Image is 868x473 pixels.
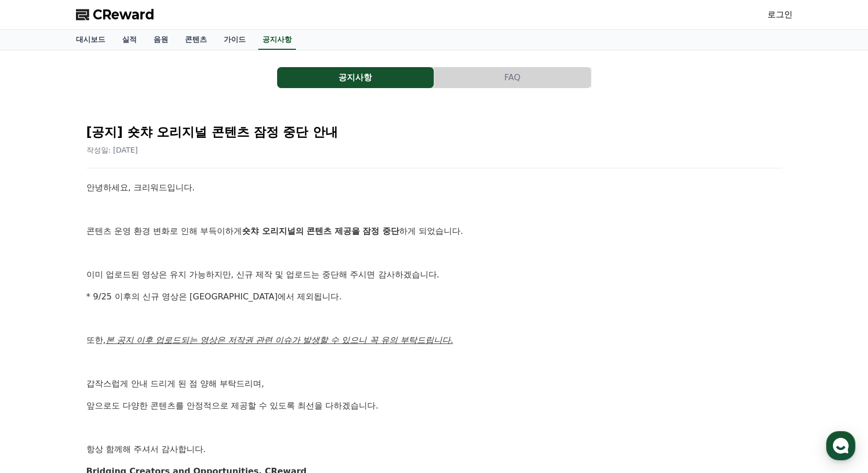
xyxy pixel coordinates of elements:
[93,6,155,23] span: CReward
[145,30,177,50] a: 음원
[242,226,399,236] strong: 숏챠 오리지널의 콘텐츠 제공을 잠정 중단
[86,224,782,238] p: 콘텐츠 운영 환경 변화로 인해 부득이하게 하게 되었습니다.
[86,334,782,347] p: 또한,
[86,443,782,456] p: 항상 함께해 주셔서 감사합니다.
[767,8,793,21] a: 로그인
[68,30,114,50] a: 대시보드
[86,268,782,282] p: 이미 업로드된 영상은 유지 가능하지만, 신규 제작 및 업로드는 중단해 주시면 감사하겠습니다.
[258,30,296,50] a: 공지사항
[86,181,782,195] p: 안녕하세요, 크리워드입니다.
[215,30,254,50] a: 가이드
[86,146,138,154] span: 작성일: [DATE]
[177,30,215,50] a: 콘텐츠
[106,335,453,345] u: 본 공지 이후 업로드되는 영상은 저작권 관련 이슈가 발생할 수 있으니 꼭 유의 부탁드립니다.
[86,399,782,413] p: 앞으로도 다양한 콘텐츠를 안정적으로 제공할 수 있도록 최선을 다하겠습니다.
[277,67,434,88] a: 공지사항
[277,67,434,88] button: 공지사항
[114,30,145,50] a: 실적
[86,377,782,391] p: 갑작스럽게 안내 드리게 된 점 양해 부탁드리며,
[434,67,591,88] a: FAQ
[86,124,782,141] h2: [공지] 숏챠 오리지널 콘텐츠 잠정 중단 안내
[86,290,782,304] p: * 9/25 이후의 신규 영상은 [GEOGRAPHIC_DATA]에서 제외됩니다.
[76,6,155,23] a: CReward
[434,67,591,88] button: FAQ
